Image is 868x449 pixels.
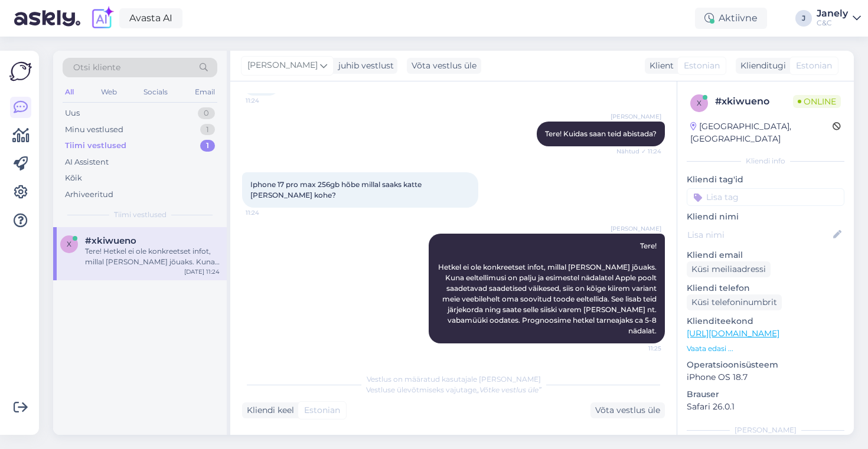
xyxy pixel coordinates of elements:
[736,60,786,72] div: Klienditugi
[611,224,661,233] span: [PERSON_NAME]
[99,84,119,100] div: Web
[817,9,848,18] div: Janely
[192,84,217,100] div: Email
[250,180,423,199] span: Iphone 17 pro max 256gb hõbe millal saaks katte [PERSON_NAME] kohe?
[793,95,841,108] span: Online
[687,261,771,277] div: Küsi meiliaadressi
[695,8,767,29] div: Aktiivne
[334,60,394,72] div: juhib vestlust
[184,267,220,276] div: [DATE] 11:24
[477,385,541,394] i: „Võtke vestlus üle”
[242,404,294,417] div: Kliendi keel
[65,189,113,201] div: Arhiveeritud
[246,96,290,105] span: 11:24
[119,8,182,28] a: Avasta AI
[616,147,661,156] span: Nähtud ✓ 11:24
[65,140,126,152] div: Tiimi vestlused
[687,282,844,294] p: Kliendi telefon
[687,371,844,384] p: iPhone OS 18.7
[687,228,831,241] input: Lisa nimi
[73,61,120,74] span: Otsi kliente
[9,60,32,83] img: Askly Logo
[65,156,109,168] div: AI Assistent
[65,172,82,184] div: Kõik
[617,344,661,353] span: 11:25
[247,59,318,72] span: [PERSON_NAME]
[85,246,220,267] div: Tere! Hetkel ei ole konkreetset infot, millal [PERSON_NAME] jõuaks. Kuna eeltellimusi on palju ja...
[198,107,215,119] div: 0
[687,156,844,166] div: Kliendi info
[687,425,844,435] div: [PERSON_NAME]
[200,124,215,136] div: 1
[366,385,541,394] span: Vestluse ülevõtmiseks vajutage
[114,209,167,220] span: Tiimi vestlused
[687,388,844,401] p: Brauser
[67,240,71,248] span: x
[715,94,793,109] div: # xkiwueno
[690,120,833,145] div: [GEOGRAPHIC_DATA], [GEOGRAPHIC_DATA]
[687,249,844,261] p: Kliendi email
[687,294,782,310] div: Küsi telefoninumbrit
[367,375,541,384] span: Vestlus on määratud kasutajale [PERSON_NAME]
[817,9,861,28] a: JanelyC&C
[200,140,215,152] div: 1
[590,402,665,418] div: Võta vestlus üle
[687,328,779,339] a: [URL][DOMAIN_NAME]
[611,112,661,121] span: [PERSON_NAME]
[85,235,136,246] span: #xkiwueno
[545,129,657,138] span: Tere! Kuidas saan teid abistada?
[687,315,844,327] p: Klienditeekond
[63,84,76,100] div: All
[645,60,674,72] div: Klient
[687,188,844,206] input: Lisa tag
[65,124,123,136] div: Minu vestlused
[687,359,844,371] p: Operatsioonisüsteem
[687,401,844,413] p: Safari 26.0.1
[407,58,481,74] div: Võta vestlus üle
[246,208,290,217] span: 11:24
[90,6,115,31] img: explore-ai
[687,173,844,186] p: Kliendi tag'id
[438,241,658,335] span: Tere! Hetkel ei ole konkreetset infot, millal [PERSON_NAME] jõuaks. Kuna eeltellimusi on palju ja...
[65,107,80,119] div: Uus
[796,60,832,72] span: Estonian
[687,343,844,354] p: Vaata edasi ...
[697,99,701,107] span: x
[687,211,844,223] p: Kliendi nimi
[817,18,848,28] div: C&C
[684,60,720,72] span: Estonian
[304,404,340,417] span: Estonian
[141,84,170,100] div: Socials
[795,10,812,27] div: J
